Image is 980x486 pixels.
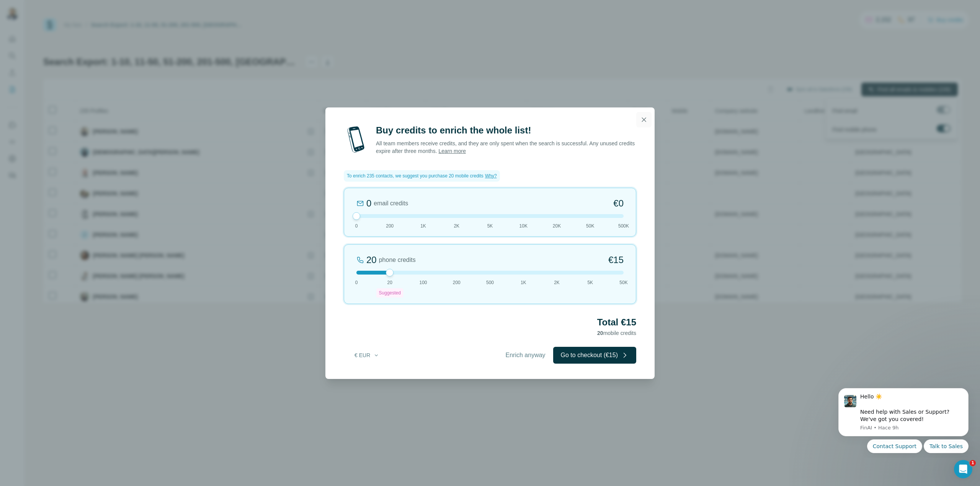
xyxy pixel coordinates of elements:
span: €15 [608,254,624,266]
span: 5K [487,223,493,229]
span: Why? [485,173,497,179]
div: 0 [366,197,371,210]
span: phone credits [379,255,416,265]
span: To enrich 235 contacts, we suggest you purchase 20 mobile credits [347,172,483,179]
span: 200 [453,279,461,286]
button: Go to checkout (€15) [553,347,636,364]
p: All team members receive credits, and they are only spent when the search is successful. Any unus... [376,140,636,155]
a: Learn more [438,148,466,154]
span: 5K [587,279,593,286]
span: 20K [553,223,561,229]
span: 0 [355,223,358,229]
span: 2K [454,223,459,229]
span: 1K [521,279,526,286]
span: 500 [486,279,494,286]
span: 20 [387,279,392,286]
div: Suggested [377,288,403,297]
span: 50K [586,223,594,229]
iframe: Intercom live chat [954,460,972,478]
span: 2K [554,279,560,286]
span: 1K [420,223,426,229]
span: email credits [374,199,408,208]
h2: Total €15 [344,316,636,328]
img: mobile-phone [344,124,368,155]
span: 10K [519,223,528,229]
span: 20 [597,330,603,336]
button: Enrich anyway [498,347,553,364]
div: 20 [366,254,377,266]
span: Enrich anyway [506,351,546,360]
span: 0 [355,279,358,286]
iframe: Intercom notifications mensaje [827,382,980,458]
span: 1 [970,460,976,466]
span: 200 [386,223,394,229]
button: € EUR [349,348,385,362]
span: €0 [613,197,624,210]
span: 50K [619,279,627,286]
span: 100 [419,279,427,286]
span: 500K [618,223,629,229]
span: mobile credits [597,330,636,336]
